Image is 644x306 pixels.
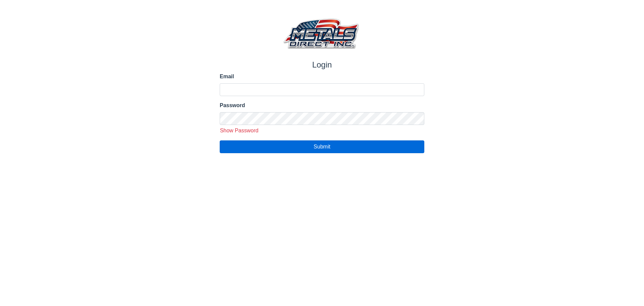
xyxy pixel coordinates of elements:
span: Show Password [220,128,259,133]
label: Email [220,73,424,81]
label: Password [220,101,424,110]
span: Submit [314,144,330,149]
button: Submit [220,140,424,153]
h1: Login [220,60,424,70]
button: Show Password [217,126,261,135]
